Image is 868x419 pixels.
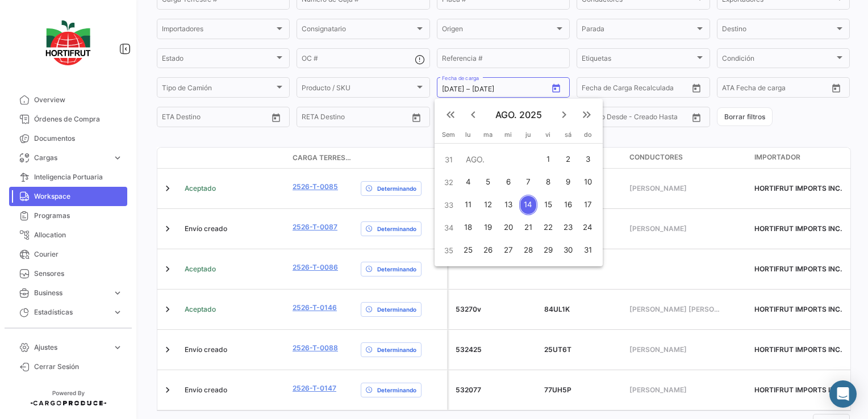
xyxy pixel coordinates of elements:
div: 8 [539,172,557,192]
div: 31 [579,240,597,261]
div: 27 [499,240,518,261]
button: 31 de agosto de 2025 [578,239,598,262]
span: AGO. 2025 [485,109,553,120]
div: 23 [559,217,577,238]
button: 29 de agosto de 2025 [538,239,558,262]
div: 19 [479,217,497,238]
div: 26 [479,240,497,261]
button: 11 de agosto de 2025 [458,194,478,216]
span: lu [465,131,471,139]
button: 7 de agosto de 2025 [519,171,539,194]
span: ma [483,131,493,139]
div: 2 [559,149,577,170]
button: 6 de agosto de 2025 [498,171,518,194]
div: 29 [539,240,557,261]
button: 4 de agosto de 2025 [458,171,478,194]
div: 22 [539,217,557,238]
div: 25 [459,240,477,261]
button: 14 de agosto de 2025 [519,194,539,216]
div: 15 [539,195,557,215]
td: AGO. [458,148,539,171]
div: 4 [459,172,477,192]
button: 17 de agosto de 2025 [578,194,598,216]
div: 12 [479,195,497,215]
span: vi [545,131,550,139]
div: 3 [579,149,597,170]
button: 5 de agosto de 2025 [478,171,498,194]
div: 18 [459,217,477,238]
div: 16 [559,195,577,215]
div: 1 [539,149,557,170]
button: 8 de agosto de 2025 [538,171,558,194]
div: 9 [559,172,577,192]
mat-icon: keyboard_arrow_right [557,108,571,121]
div: 13 [499,195,518,215]
td: 32 [439,171,458,194]
div: 14 [519,195,537,215]
span: ju [525,131,531,139]
td: 31 [439,148,458,171]
button: 16 de agosto de 2025 [558,194,578,216]
button: 23 de agosto de 2025 [558,216,578,239]
td: 35 [439,239,458,262]
div: 20 [499,217,518,238]
div: 5 [479,172,497,192]
button: 25 de agosto de 2025 [458,239,478,262]
mat-icon: keyboard_double_arrow_left [444,108,457,121]
button: 9 de agosto de 2025 [558,171,578,194]
button: 28 de agosto de 2025 [519,239,539,262]
span: sá [565,131,571,139]
button: 19 de agosto de 2025 [478,216,498,239]
div: Abrir Intercom Messenger [829,380,857,408]
div: 24 [579,217,597,238]
button: 30 de agosto de 2025 [558,239,578,262]
button: 18 de agosto de 2025 [458,216,478,239]
td: 34 [439,216,458,239]
div: 30 [559,240,577,261]
div: 7 [519,172,537,192]
div: 10 [579,172,597,192]
div: 17 [579,195,597,215]
button: 3 de agosto de 2025 [578,148,598,171]
span: do [584,131,592,139]
button: 20 de agosto de 2025 [498,216,518,239]
span: mi [504,131,512,139]
td: 33 [439,194,458,216]
button: 13 de agosto de 2025 [498,194,518,216]
button: 12 de agosto de 2025 [478,194,498,216]
button: 22 de agosto de 2025 [538,216,558,239]
th: Sem [439,131,458,143]
button: 2 de agosto de 2025 [558,148,578,171]
div: 6 [499,172,518,192]
mat-icon: keyboard_double_arrow_right [580,108,594,121]
button: 27 de agosto de 2025 [498,239,518,262]
button: 1 de agosto de 2025 [538,148,558,171]
div: 11 [459,195,477,215]
button: 15 de agosto de 2025 [538,194,558,216]
button: 26 de agosto de 2025 [478,239,498,262]
mat-icon: keyboard_arrow_left [466,108,480,121]
button: 10 de agosto de 2025 [578,171,598,194]
button: 24 de agosto de 2025 [578,216,598,239]
div: 28 [519,240,537,261]
button: 21 de agosto de 2025 [519,216,539,239]
div: 21 [519,217,537,238]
